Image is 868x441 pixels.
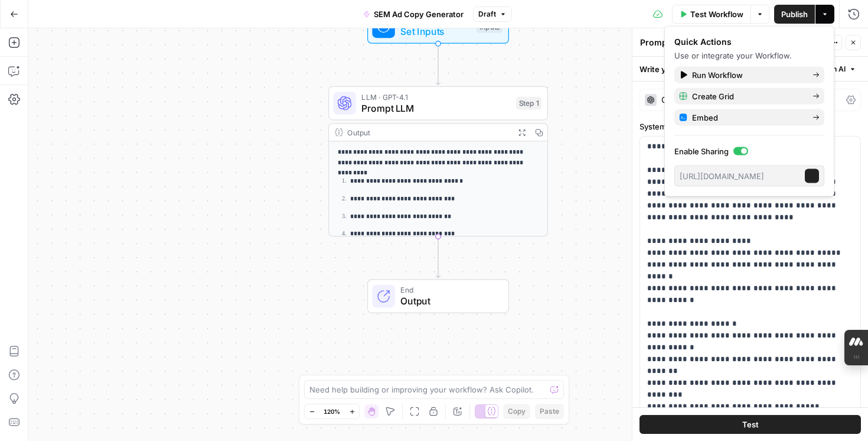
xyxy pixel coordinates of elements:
span: SEM Ad Copy Generator [374,8,464,20]
button: Test [639,415,861,434]
span: Copy [508,406,526,417]
g: Edge from step_1 to end [436,236,440,278]
span: Create Grid [692,90,803,102]
button: Publish [774,5,815,24]
span: Paste [540,406,559,417]
button: Copy [503,404,530,419]
div: Output [347,127,509,138]
span: 120% [324,407,340,416]
button: Draft [473,7,512,22]
button: SEM Ad Copy Generator [356,5,471,24]
button: Paste [535,404,564,419]
span: Embed [692,112,803,124]
span: End [400,284,497,296]
span: Set Inputs [400,24,471,38]
div: Set InputsInputs [328,9,548,44]
label: System Prompt [639,121,861,132]
span: Test Workflow [690,8,743,20]
span: Publish [781,8,808,20]
span: Use or integrate your Workflow. [674,51,792,60]
span: Draft [478,9,496,20]
span: LLM · GPT-4.1 [361,91,510,102]
div: Quick Actions [674,36,824,48]
div: EndOutput [328,279,548,313]
button: Test Workflow [672,5,750,24]
span: Output [400,294,497,308]
div: GPT-4.1 [661,96,691,104]
textarea: Prompt LLM [640,37,690,48]
g: Edge from start to step_1 [436,44,440,85]
div: Step 1 [516,97,541,110]
label: Enable Sharing [674,145,824,157]
span: Test [742,419,759,430]
span: Prompt LLM [361,101,510,115]
div: Inputs [477,20,502,33]
span: Run Workflow [692,69,803,81]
